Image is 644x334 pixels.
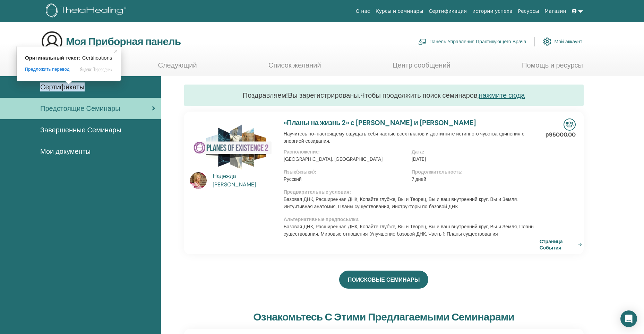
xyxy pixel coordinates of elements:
a: Ресурсы [515,5,542,18]
ya-tr-span: Центр сообщений [393,61,450,70]
ya-tr-span: Моя Приборная панель [66,35,181,48]
ya-tr-span: : [461,169,463,175]
ya-tr-span: Продолжительность [412,169,462,175]
ya-tr-span: Предстоящие Семинары [40,104,120,113]
ya-tr-span: Курсы и семинары [376,8,423,14]
ya-tr-span: Страница События [540,238,575,251]
img: Планы бытия 2 [190,118,275,174]
a: Надежда [PERSON_NAME] [213,172,277,189]
a: Панель Управления Практикующего Врача [418,34,526,49]
ya-tr-span: Панель Управления Практикующего Врача [429,38,526,45]
ya-tr-span: Надежда [213,173,236,180]
span: Оригинальный текст: [25,55,81,61]
a: Центр сообщений [393,61,450,74]
ya-tr-span: Вы зарегистрированы. [288,91,360,100]
div: Откройте Интерком-Мессенджер [620,310,637,327]
a: Мой аккаунт [543,34,582,49]
ya-tr-span: [PERSON_NAME] [213,181,256,188]
img: default.jpg [190,172,207,189]
ya-tr-span: Альтернативные предпосылки [284,216,359,222]
ya-tr-span: Расположение [284,149,319,155]
ya-tr-span: ознакомьтесь с этими предлагаемыми семинарами [253,310,514,324]
ya-tr-span: Предварительные условия [284,189,350,195]
ya-tr-span: Дата [412,149,423,155]
a: Помощь и ресурсы [522,61,583,74]
a: Магазин [542,5,569,18]
ya-tr-span: ПОИСКОВЫЕ СЕМИНАРЫ [348,276,420,283]
ya-tr-span: Мой аккаунт [554,38,582,45]
ya-tr-span: Научитесь по-настоящему ощущать себя частью всех планов и достигните истинного чувства единения с... [284,131,524,144]
ya-tr-span: Русский [284,176,302,182]
a: истории успеха [470,5,515,18]
ya-tr-span: Поздравляем! [243,91,288,100]
ya-tr-span: О нас [356,8,370,14]
ya-tr-span: Магазин [544,8,566,14]
ya-tr-span: 7 дней [412,176,427,182]
ya-tr-span: Завершенные Семинары [40,125,121,134]
ya-tr-span: : [318,149,320,155]
ya-tr-span: Чтобы продолжить поиск семинаров, [360,91,479,100]
ya-tr-span: : [315,169,316,175]
ya-tr-span: Список желаний [268,61,321,70]
ya-tr-span: Сертификация [429,8,467,14]
ya-tr-span: [GEOGRAPHIC_DATA], [GEOGRAPHIC_DATA] [284,156,383,162]
ya-tr-span: Ресурсы [518,8,539,14]
ya-tr-span: Язык(языки) [284,169,315,175]
a: нажмите сюда [479,91,525,100]
a: Страница События [540,238,585,251]
span: Предложить перевод [25,66,69,72]
ya-tr-span: Помощь и ресурсы [522,61,583,70]
ya-tr-span: Базовая ДНК, Расширенная ДНК, Копайте глубже, Вы и Творец, Вы и ваш внутренний круг, Вы и Земля, ... [284,196,518,210]
img: generic-user-icon.jpg [41,30,63,53]
ya-tr-span: Сертификаты [40,82,85,91]
ya-tr-span: р95000.00 [546,131,576,138]
img: logo.png [46,3,129,19]
ya-tr-span: [DATE] [412,156,426,162]
ya-tr-span: истории успеха [472,8,513,14]
a: Курсы и семинары [373,5,426,18]
a: Следующий [158,61,197,74]
ya-tr-span: : [423,149,424,155]
img: cog.svg [543,36,551,47]
ya-tr-span: Следующий [158,61,197,70]
a: Список желаний [268,61,321,74]
a: О нас [353,5,373,18]
ya-tr-span: : [350,189,351,195]
ya-tr-span: : [358,216,360,222]
img: chalkboard-teacher.svg [418,38,427,45]
a: «Планы на жизнь 2» с [PERSON_NAME] и [PERSON_NAME] [284,118,476,127]
ya-tr-span: Базовая ДНК, Расширенная ДНК, Копайте глубже, Вы и Творец, Вы и ваш внутренний круг, Вы и Земля, ... [284,223,535,237]
img: Очный семинар [564,118,576,131]
ya-tr-span: Мои документы [40,147,91,156]
a: ПОИСКОВЫЕ СЕМИНАРЫ [339,271,429,289]
a: Сертификация [426,5,470,18]
span: Certifications [82,55,112,61]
